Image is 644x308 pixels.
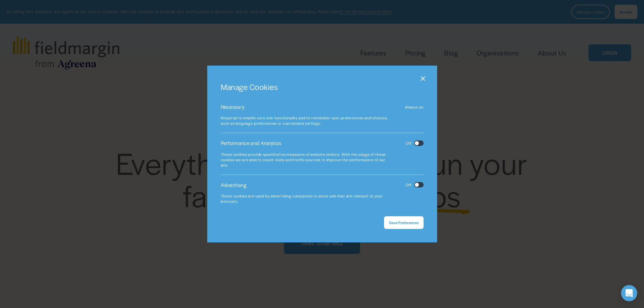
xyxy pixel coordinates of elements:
[221,181,247,188] span: Advertising
[405,104,424,110] p: Always on
[221,193,383,204] span: These cookies are used by advertising companies to serve ads that are relevant to your interests.
[221,115,388,126] span: Required to enable core site functionality and to remember user preferences and choices, such as ...
[406,140,411,146] p: Off
[221,81,278,92] span: Manage Cookies
[221,103,245,110] span: Necessary
[406,182,411,187] p: Off
[621,285,637,301] div: Open Intercom Messenger
[221,151,386,168] span: These cookies provide quantitative measures of website visitors. With the usage of these cookies ...
[221,140,282,147] span: Performance and Analytics
[389,220,419,225] span: Save Preferences
[415,72,430,86] button: Close
[384,216,424,229] button: Save Preferences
